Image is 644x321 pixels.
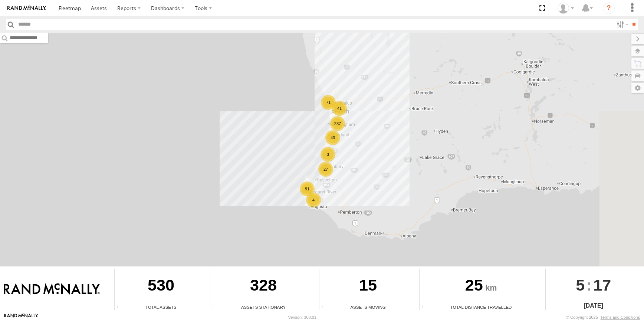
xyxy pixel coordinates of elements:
[210,269,316,304] div: 328
[318,162,333,177] div: 27
[115,305,126,310] div: Total number of Enabled Assets
[321,147,335,162] div: 3
[300,181,315,196] div: 91
[319,305,331,310] div: Total number of assets current in transit.
[593,269,611,301] span: 17
[555,3,576,14] div: Jaydon Walker
[330,116,345,131] div: 237
[306,193,321,207] div: 4
[115,269,207,304] div: 530
[631,83,644,93] label: Map Settings
[566,315,640,320] div: © Copyright 2025 -
[319,304,416,310] div: Assets Moving
[420,269,543,304] div: 25
[603,2,615,14] i: ?
[325,130,340,145] div: 43
[210,304,316,310] div: Assets Stationary
[321,95,336,110] div: 71
[601,315,640,320] a: Terms and Conditions
[115,304,207,310] div: Total Assets
[576,269,585,301] span: 5
[614,19,630,30] label: Search Filter Options
[420,305,431,310] div: Total distance travelled by all assets within specified date range and applied filters
[319,269,416,304] div: 15
[332,101,347,116] div: 41
[210,305,221,310] div: Total number of assets current stationary.
[4,283,100,296] img: Rand McNally
[546,301,641,310] div: [DATE]
[420,304,543,310] div: Total Distance Travelled
[546,269,641,301] div: :
[4,314,38,321] a: Visit our Website
[7,6,46,11] img: rand-logo.svg
[288,315,316,320] div: Version: 308.01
